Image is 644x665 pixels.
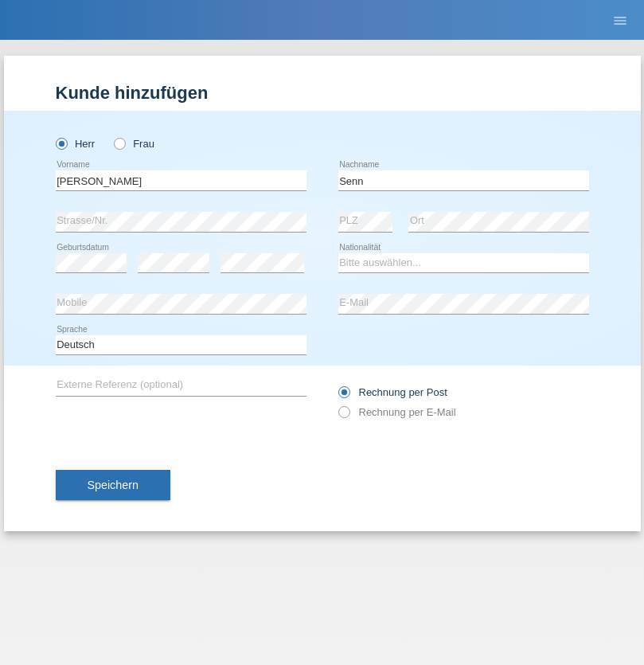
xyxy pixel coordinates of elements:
[114,138,154,150] label: Frau
[88,479,139,491] span: Speichern
[604,15,636,25] a: menu
[338,406,456,418] label: Rechnung per E-Mail
[56,83,589,103] h1: Kunde hinzufügen
[56,138,66,148] input: Herr
[56,138,96,150] label: Herr
[338,386,349,406] input: Rechnung per Post
[56,470,170,500] button: Speichern
[338,406,349,426] input: Rechnung per E-Mail
[338,386,447,398] label: Rechnung per Post
[114,138,124,148] input: Frau
[612,13,628,29] i: menu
